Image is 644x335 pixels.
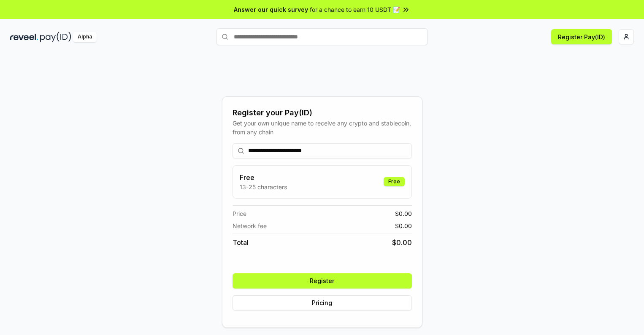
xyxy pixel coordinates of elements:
[73,32,97,42] div: Alpha
[392,237,412,248] span: $ 0.00
[233,237,249,248] span: Total
[551,29,612,44] button: Register Pay(ID)
[233,119,412,136] div: Get your own unique name to receive any crypto and stablecoin, from any chain
[240,182,287,191] p: 13-25 characters
[233,221,267,230] span: Network fee
[240,172,287,182] h3: Free
[395,209,412,218] span: $ 0.00
[233,273,412,289] button: Register
[395,221,412,230] span: $ 0.00
[384,177,405,186] div: Free
[40,32,71,42] img: pay_id
[310,5,400,14] span: for a chance to earn 10 USDT 📝
[10,32,38,42] img: reveel_dark
[233,209,246,218] span: Price
[233,107,412,119] div: Register your Pay(ID)
[233,295,412,310] button: Pricing
[234,5,308,14] span: Answer our quick survey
